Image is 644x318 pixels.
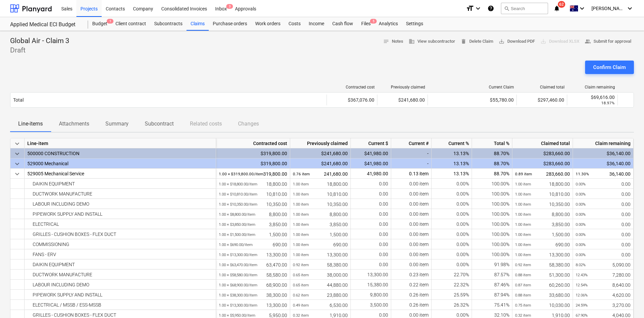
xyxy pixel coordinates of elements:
div: 10,350.00 [293,199,348,209]
div: $297,460.00 [516,95,567,105]
div: 0.00 item [391,179,432,189]
div: 3,850.00 [293,219,348,229]
div: 22.32% [432,280,472,290]
small: 0.88 item [515,273,531,277]
div: 1,500.00 [515,229,570,240]
div: 0.00% [432,189,472,199]
div: 8,800.00 [219,209,287,219]
div: 4,620.00 [576,290,631,300]
div: 0.22 item [391,280,432,290]
span: Submit for approval [585,38,631,45]
small: 0.76 item [293,172,310,176]
div: 0.13 item [391,169,432,179]
i: keyboard_arrow_down [626,4,634,12]
div: $283,660.00 [512,148,573,158]
div: 87.57% [472,270,512,280]
button: Submit for approval [582,36,634,47]
p: Attachments [59,120,89,128]
div: 26.32% [432,300,472,310]
div: 18,800.00 [515,179,570,189]
div: 88.70% [472,148,512,158]
div: 88.70% [472,169,512,179]
div: 33,680.00 [515,290,570,300]
small: 1.00 × $18,800.00 / item [219,182,257,186]
div: 319,800.00 [219,169,287,179]
span: notes [383,38,389,44]
div: 18,800.00 [293,179,348,189]
div: 0.00 item [391,209,432,219]
div: Claim remaining [570,85,615,90]
i: keyboard_arrow_down [578,4,586,12]
div: Settings [402,17,427,31]
div: Confirm Claim [593,63,626,72]
a: Purchase orders [209,17,251,31]
i: format_size [466,4,474,12]
span: keyboard_arrow_down [13,150,21,158]
div: 3,850.00 [219,219,287,229]
div: Claimed total [512,138,573,148]
small: 1.00 item [293,232,309,237]
small: 0.00% [576,192,586,197]
div: 58,380.00 [293,259,348,270]
div: 100.00% [472,229,512,239]
button: Notes [380,36,406,47]
div: LABOUR INCLUDING DEMO [27,199,213,209]
small: 1.00 item [293,202,309,207]
a: Subcontracts [150,17,187,31]
a: Income [305,17,328,31]
div: Previously claimed [380,85,425,90]
div: 18,800.00 [219,179,287,189]
div: ELECTRICAL / MSSB / ESS-MSSB [27,300,213,310]
small: 0.89 item [515,172,532,176]
div: 1,500.00 [293,229,348,240]
div: 0.00 item [391,229,432,239]
div: PIPEWORK SUPPLY AND INSTALL [27,290,213,300]
div: 0.00 [576,209,631,219]
div: 9,800.00 [351,290,391,300]
div: 10,030.00 [515,300,570,310]
div: DAIKIN EQUIPMENT [27,179,213,189]
div: 690.00 [293,239,348,250]
span: search [504,6,509,11]
small: 1.00 × $68,900.00 / item [219,283,257,287]
div: DAIKIN EQUIPMENT [27,259,213,270]
div: $41,980.00 [351,158,391,169]
i: notifications [553,4,560,12]
div: 38,000.00 [293,270,348,280]
a: Analytics [375,17,402,31]
div: 100.00% [472,239,512,249]
div: 6,530.00 [293,300,348,310]
div: 0.00 [351,179,391,189]
small: 0.00% [576,202,586,207]
div: 500000 CONSTRUCTION [27,148,213,158]
div: 36,140.00 [576,169,631,179]
small: 1.00 × $38,300.00 / item [219,293,257,297]
div: 10,810.00 [515,189,570,199]
div: 0.00 item [391,189,432,199]
i: keyboard_arrow_down [474,4,482,12]
small: 0.00% [576,252,586,257]
p: Summary [105,120,129,128]
div: 241,680.00 [293,169,348,179]
div: 690.00 [219,239,287,250]
div: 100.00% [472,189,512,199]
small: 1.00 item [293,252,309,257]
span: Notes [383,38,403,45]
div: 283,660.00 [515,169,570,179]
div: 13,300.00 [515,249,570,260]
span: Delete Claim [461,38,493,45]
small: 0.65 item [293,273,309,277]
small: 1.00 item [515,232,531,237]
p: Line-items [18,120,43,128]
div: 0.00 [576,249,631,260]
small: 1.00 item [293,182,309,186]
small: 1.00 item [515,192,531,197]
div: Claims [187,17,209,31]
div: Previously claimed [290,138,351,148]
div: 690.00 [515,239,570,250]
small: 1.00 item [515,222,531,227]
a: Costs [284,17,305,31]
div: 0.00 item [391,239,432,249]
small: 0.65 item [293,283,309,287]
